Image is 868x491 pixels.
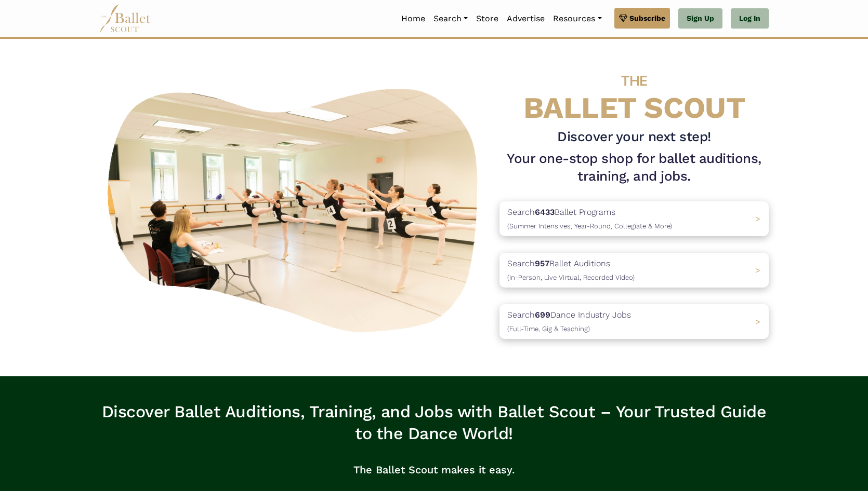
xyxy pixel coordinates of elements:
img: A group of ballerinas talking to each other in a ballet studio [99,77,491,338]
h4: BALLET SCOUT [499,60,769,124]
a: Home [397,8,429,30]
b: 6433 [535,207,555,217]
a: Subscribe [614,8,670,29]
p: Search Ballet Auditions [507,257,635,283]
h3: Discover your next step! [499,128,769,146]
span: > [755,265,760,275]
span: > [755,214,760,224]
b: 699 [535,310,550,320]
span: (In-Person, Live Virtual, Recorded Video) [507,274,635,281]
a: Search6433Ballet Programs(Summer Intensives, Year-Round, Collegiate & More)> [499,201,769,236]
a: Search699Dance Industry Jobs(Full-Time, Gig & Teaching) > [499,304,769,339]
a: Advertise [503,8,549,30]
h1: Your one-stop shop for ballet auditions, training, and jobs. [499,150,769,185]
p: Search Ballet Programs [507,206,672,232]
span: > [755,317,760,326]
a: Store [472,8,503,30]
span: (Full-Time, Gig & Teaching) [507,325,590,333]
a: Search957Ballet Auditions(In-Person, Live Virtual, Recorded Video) > [499,253,769,288]
a: Log In [731,8,769,29]
span: Subscribe [629,12,665,24]
a: Search [429,8,472,30]
a: Sign Up [678,8,722,29]
img: gem.svg [619,12,627,24]
a: Resources [549,8,606,30]
p: The Ballet Scout makes it easy. [99,453,769,486]
span: (Summer Intensives, Year-Round, Collegiate & More) [507,222,672,230]
span: THE [621,72,647,89]
p: Search Dance Industry Jobs [507,308,631,335]
b: 957 [535,258,549,268]
h3: Discover Ballet Auditions, Training, and Jobs with Ballet Scout – Your Trusted Guide to the Dance... [99,401,769,444]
